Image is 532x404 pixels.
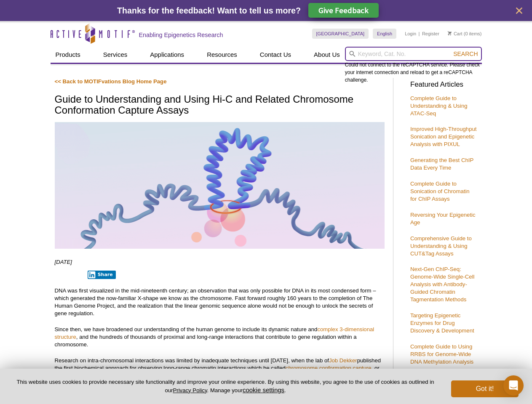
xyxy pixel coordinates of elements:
a: Improved High-Throughput Sonication and Epigenetic Analysis with PIXUL [410,126,477,147]
div: Open Intercom Messenger [503,375,524,396]
a: About Us [309,47,345,63]
li: (0 items) [448,29,482,39]
span: Give Feedback [318,5,369,15]
iframe: X Post Button [55,270,82,279]
a: Services [98,47,133,63]
a: Contact Us [255,47,296,63]
a: Products [51,47,86,63]
button: cookie settings [243,386,284,393]
p: DNA was first visualized in the mid-nineteenth century; an observation that was only possible for... [55,287,385,317]
a: Complete Guide to Sonication of Chromatin for ChIP Assays [410,181,470,202]
button: close [514,5,524,16]
a: Job Dekker [329,357,357,364]
img: Your Cart [448,31,452,35]
span: Search [453,50,478,57]
a: Generating the Best ChIP Data Every Time [410,157,473,171]
input: Keyword, Cat. No. [345,47,482,61]
a: Cart [448,31,462,37]
a: Comprehensive Guide to Understanding & Using CUT&Tag Assays [410,235,472,257]
button: Search [451,50,480,58]
a: Complete Guide to Using RRBS for Genome-Wide DNA Methylation Analysis [410,343,473,365]
a: Reversing Your Epigenetic Age [410,212,476,226]
p: This website uses cookies to provide necessary site functionality and improve your online experie... [13,378,437,394]
button: Share [88,271,116,279]
a: chromosome conformation capture [286,365,372,371]
span: Thanks for the feedback! Want to tell us more? [117,6,301,15]
a: Register [422,31,439,37]
h3: Featured Articles [410,81,478,88]
a: Resources [202,47,242,63]
a: Targeting Epigenetic Enzymes for Drug Discovery & Development [410,312,474,334]
img: Hi-C [55,122,385,249]
a: Applications [145,47,189,63]
a: << Back to MOTIFvations Blog Home Page [55,78,167,85]
div: Could not connect to the reCAPTCHA service. Please check your internet connection and reload to g... [345,47,482,84]
a: Complete Guide to Understanding & Using ATAC-Seq [410,95,468,117]
a: Next-Gen ChIP-Seq: Genome-Wide Single-Cell Analysis with Antibody-Guided Chromatin Tagmentation M... [410,266,474,303]
em: [DATE] [55,259,72,265]
button: Got it! [451,380,519,397]
li: | [419,29,420,39]
a: [GEOGRAPHIC_DATA] [312,29,369,39]
p: Since then, we have broadened our understanding of the human genome to include its dynamic nature... [55,326,385,348]
a: Privacy Policy [173,387,207,393]
h2: Enabling Epigenetics Research [139,31,223,39]
h1: Guide to Understanding and Using Hi-C and Related Chromosome Conformation Capture Assays [55,94,385,117]
a: Login [405,31,416,37]
p: Research on intra-chromosomal interactions was limited by inadequate techniques until [DATE], whe... [55,357,385,387]
a: English [373,29,396,39]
